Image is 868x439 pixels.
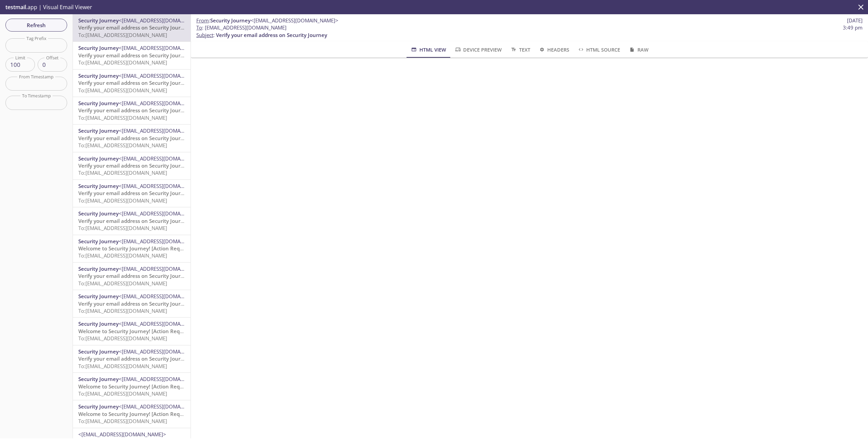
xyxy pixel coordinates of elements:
[78,135,190,141] span: Verify your email address on Security Journey
[78,127,119,134] span: Security Journey
[73,180,191,207] div: Security Journey<[EMAIL_ADDRESS][DOMAIN_NAME]>Verify your email address on Security JourneyTo:[EM...
[78,162,190,169] span: Verify your email address on Security Journey
[78,155,119,162] span: Security Journey
[119,17,206,24] span: <[EMAIL_ADDRESS][DOMAIN_NAME]>
[73,14,191,41] div: Security Journey<[EMAIL_ADDRESS][DOMAIN_NAME]>Verify your email address on Security JourneyTo:[EM...
[73,97,191,124] div: Security Journey<[EMAIL_ADDRESS][DOMAIN_NAME]>Verify your email address on Security JourneyTo:[EM...
[196,17,209,24] span: From
[78,328,194,335] span: Welcome to Security Journey! [Action Required]
[73,125,191,152] div: Security Journey<[EMAIL_ADDRESS][DOMAIN_NAME]>Verify your email address on Security JourneyTo:[EM...
[119,265,206,272] span: <[EMAIL_ADDRESS][DOMAIN_NAME]>
[73,207,191,234] div: Security Journey<[EMAIL_ADDRESS][DOMAIN_NAME]>Verify your email address on Security JourneyTo:[EM...
[78,245,194,252] span: Welcome to Security Journey! [Action Required]
[73,290,191,317] div: Security Journey<[EMAIL_ADDRESS][DOMAIN_NAME]>Verify your email address on Security JourneyTo:[EM...
[119,376,206,382] span: <[EMAIL_ADDRESS][DOMAIN_NAME]>
[119,155,206,162] span: <[EMAIL_ADDRESS][DOMAIN_NAME]>
[78,59,167,66] span: To: [EMAIL_ADDRESS][DOMAIN_NAME]
[196,24,287,31] span: : [EMAIL_ADDRESS][DOMAIN_NAME]
[119,44,206,51] span: <[EMAIL_ADDRESS][DOMAIN_NAME]>
[843,24,863,31] span: 3:49 pm
[78,72,119,79] span: Security Journey
[577,45,620,54] span: HTML Source
[510,45,530,54] span: Text
[73,318,191,345] div: Security Journey<[EMAIL_ADDRESS][DOMAIN_NAME]>Welcome to Security Journey! [Action Required]To:[E...
[78,252,167,259] span: To: [EMAIL_ADDRESS][DOMAIN_NAME]
[78,280,167,287] span: To: [EMAIL_ADDRESS][DOMAIN_NAME]
[196,32,213,38] span: Subject
[78,169,167,176] span: To: [EMAIL_ADDRESS][DOMAIN_NAME]
[454,45,502,54] span: Device Preview
[73,400,191,427] div: Security Journey<[EMAIL_ADDRESS][DOMAIN_NAME]>Welcome to Security Journey! [Action Required]To:[E...
[78,17,119,24] span: Security Journey
[78,383,194,390] span: Welcome to Security Journey! [Action Required]
[216,32,327,38] span: Verify your email address on Security Journey
[119,293,206,300] span: <[EMAIL_ADDRESS][DOMAIN_NAME]>
[78,210,119,217] span: Security Journey
[73,152,191,179] div: Security Journey<[EMAIL_ADDRESS][DOMAIN_NAME]>Verify your email address on Security JourneyTo:[EM...
[78,335,167,342] span: To: [EMAIL_ADDRESS][DOMAIN_NAME]
[119,238,206,245] span: <[EMAIL_ADDRESS][DOMAIN_NAME]>
[119,127,206,134] span: <[EMAIL_ADDRESS][DOMAIN_NAME]>
[78,411,194,417] span: Welcome to Security Journey! [Action Required]
[78,190,190,196] span: Verify your email address on Security Journey
[78,225,167,231] span: To: [EMAIL_ADDRESS][DOMAIN_NAME]
[5,19,67,32] button: Refresh
[78,320,119,327] span: Security Journey
[847,17,863,24] span: [DATE]
[78,238,119,245] span: Security Journey
[73,373,191,400] div: Security Journey<[EMAIL_ADDRESS][DOMAIN_NAME]>Welcome to Security Journey! [Action Required]To:[E...
[78,300,190,307] span: Verify your email address on Security Journey
[78,142,167,149] span: To: [EMAIL_ADDRESS][DOMAIN_NAME]
[73,42,191,69] div: Security Journey<[EMAIL_ADDRESS][DOMAIN_NAME]>Verify your email address on Security JourneyTo:[EM...
[210,17,251,24] span: Security Journey
[78,32,167,38] span: To: [EMAIL_ADDRESS][DOMAIN_NAME]
[78,87,167,94] span: To: [EMAIL_ADDRESS][DOMAIN_NAME]
[78,431,166,438] span: <[EMAIL_ADDRESS][DOMAIN_NAME]>
[73,235,191,262] div: Security Journey<[EMAIL_ADDRESS][DOMAIN_NAME]>Welcome to Security Journey! [Action Required]To:[E...
[78,44,119,51] span: Security Journey
[119,348,206,355] span: <[EMAIL_ADDRESS][DOMAIN_NAME]>
[78,100,119,107] span: Security Journey
[78,183,119,189] span: Security Journey
[5,3,26,11] span: testmail
[78,52,190,59] span: Verify your email address on Security Journey
[628,45,648,54] span: Raw
[78,265,119,272] span: Security Journey
[538,45,569,54] span: Headers
[119,320,206,327] span: <[EMAIL_ADDRESS][DOMAIN_NAME]>
[119,100,206,107] span: <[EMAIL_ADDRESS][DOMAIN_NAME]>
[119,210,206,217] span: <[EMAIL_ADDRESS][DOMAIN_NAME]>
[78,107,190,114] span: Verify your email address on Security Journey
[119,403,206,410] span: <[EMAIL_ADDRESS][DOMAIN_NAME]>
[78,355,190,362] span: Verify your email address on Security Journey
[78,24,190,31] span: Verify your email address on Security Journey
[78,418,167,424] span: To: [EMAIL_ADDRESS][DOMAIN_NAME]
[78,376,119,382] span: Security Journey
[78,403,119,410] span: Security Journey
[73,70,191,97] div: Security Journey<[EMAIL_ADDRESS][DOMAIN_NAME]>Verify your email address on Security JourneyTo:[EM...
[78,293,119,300] span: Security Journey
[119,183,206,189] span: <[EMAIL_ADDRESS][DOMAIN_NAME]>
[119,72,206,79] span: <[EMAIL_ADDRESS][DOMAIN_NAME]>
[78,363,167,369] span: To: [EMAIL_ADDRESS][DOMAIN_NAME]
[78,217,190,224] span: Verify your email address on Security Journey
[73,345,191,373] div: Security Journey<[EMAIL_ADDRESS][DOMAIN_NAME]>Verify your email address on Security JourneyTo:[EM...
[196,24,202,31] span: To
[78,197,167,204] span: To: [EMAIL_ADDRESS][DOMAIN_NAME]
[78,348,119,355] span: Security Journey
[78,390,167,397] span: To: [EMAIL_ADDRESS][DOMAIN_NAME]
[11,21,62,30] span: Refresh
[78,307,167,314] span: To: [EMAIL_ADDRESS][DOMAIN_NAME]
[73,263,191,290] div: Security Journey<[EMAIL_ADDRESS][DOMAIN_NAME]>Verify your email address on Security JourneyTo:[EM...
[78,272,190,279] span: Verify your email address on Security Journey
[410,45,446,54] span: HTML View
[196,24,863,39] p: :
[78,114,167,121] span: To: [EMAIL_ADDRESS][DOMAIN_NAME]
[251,17,338,24] span: <[EMAIL_ADDRESS][DOMAIN_NAME]>
[78,79,190,86] span: Verify your email address on Security Journey
[196,17,338,24] span: :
